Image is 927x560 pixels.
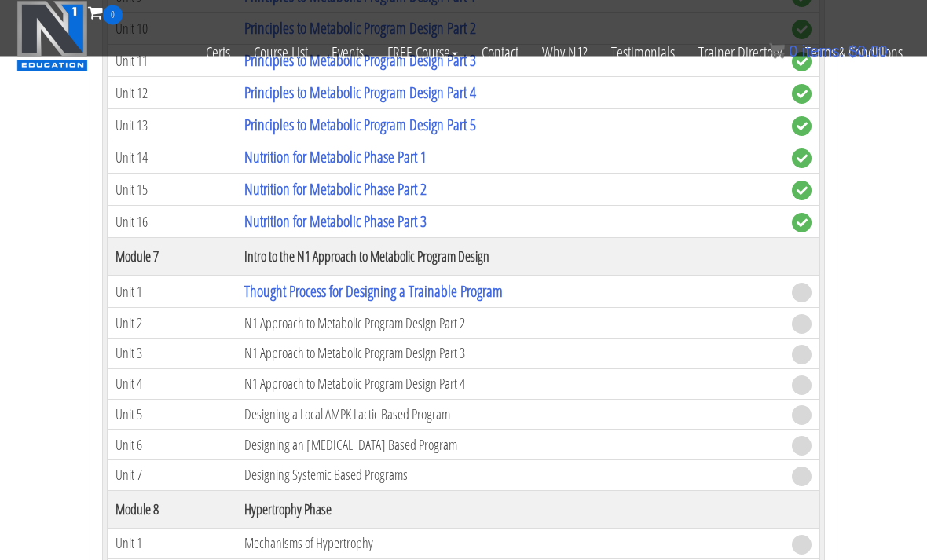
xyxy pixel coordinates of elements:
[108,110,237,142] td: Unit 13
[769,43,785,59] img: icon11.png
[769,42,888,60] a: 0 items: $0.00
[236,430,784,461] td: Designing an [MEDICAL_DATA] Based Program
[376,25,470,80] a: FREE Course
[108,430,237,461] td: Unit 6
[108,400,237,430] td: Unit 5
[236,400,784,430] td: Designing a Local AMPK Lactic Based Program
[599,25,687,80] a: Testimonials
[108,529,237,559] td: Unit 1
[244,179,427,200] a: Nutrition for Metabolic Phase Part 2
[244,281,503,302] a: Thought Process for Designing a Trainable Program
[320,25,376,80] a: Events
[792,214,812,233] span: complete
[789,42,797,60] span: 0
[793,25,914,80] a: Terms & Conditions
[88,2,123,23] a: 0
[108,339,237,370] td: Unit 3
[236,239,784,276] th: Intro to the N1 Approach to Metabolic Program Design
[792,181,812,201] span: complete
[108,78,237,110] td: Unit 12
[236,491,784,529] th: Hypertrophy Phase
[802,42,844,60] span: items:
[792,85,812,104] span: complete
[792,149,812,169] span: complete
[108,239,237,276] th: Module 7
[108,369,237,400] td: Unit 4
[687,25,793,80] a: Trainer Directory
[530,25,599,80] a: Why N1?
[848,42,888,60] bdi: 0.00
[108,174,237,207] td: Unit 15
[194,25,242,80] a: Certs
[244,147,427,168] a: Nutrition for Metabolic Phase Part 1
[244,211,427,232] a: Nutrition for Metabolic Phase Part 3
[108,491,237,529] th: Module 8
[236,461,784,492] td: Designing Systemic Based Programs
[236,369,784,400] td: N1 Approach to Metabolic Program Design Part 4
[848,42,857,60] span: $
[108,309,237,339] td: Unit 2
[16,1,88,71] img: n1-education
[236,309,784,339] td: N1 Approach to Metabolic Program Design Part 2
[108,207,237,239] td: Unit 16
[244,115,476,136] a: Principles to Metabolic Program Design Part 5
[236,339,784,370] td: N1 Approach to Metabolic Program Design Part 3
[108,461,237,492] td: Unit 7
[108,142,237,174] td: Unit 14
[236,529,784,559] td: Mechanisms of Hypertrophy
[242,25,320,80] a: Course List
[792,117,812,137] span: complete
[244,82,476,104] a: Principles to Metabolic Program Design Part 4
[108,276,237,309] td: Unit 1
[103,5,123,25] span: 0
[470,25,530,80] a: Contact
